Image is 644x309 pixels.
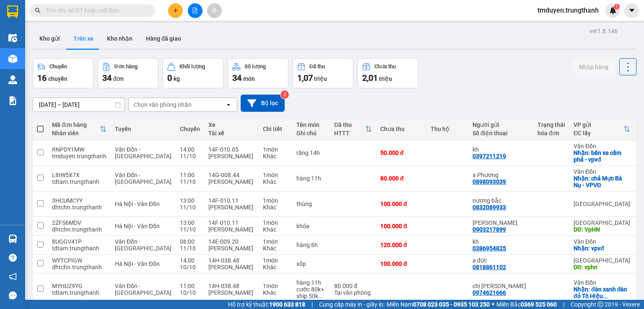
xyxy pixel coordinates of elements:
button: Chưa thu2,01 triệu [358,58,418,88]
button: caret-down [624,3,639,18]
div: 0386954825 [473,245,506,252]
span: question-circle [9,254,17,262]
div: 14H-038.48 [208,283,254,289]
span: Hà Nội - Vân Đồn [115,223,160,229]
div: 50.000 đ [380,149,422,156]
div: hóa đơn [538,130,565,136]
div: Thu hộ [431,126,464,132]
div: Đã thu [309,64,325,70]
button: Đơn hàng34đơn [98,58,158,88]
span: search [35,8,41,13]
div: Nhận: bến xe cẩm phả - vpvđ [574,149,630,163]
div: 11:00 [180,283,200,289]
span: Hà Nội - Vân Đồn [115,260,160,267]
div: 0832089933 [473,204,506,211]
div: hàng 11h [296,279,326,286]
div: Xe [208,121,254,128]
div: Chuyến [180,126,200,132]
span: | [563,300,564,309]
div: 14F-010.05 [208,146,254,153]
div: 1 món [263,283,288,289]
div: 80.000 đ [334,283,372,289]
div: 11:00 [180,172,200,178]
div: Mã đơn hàng [52,121,100,128]
div: [PERSON_NAME] [208,204,254,211]
div: Nhận: đèn xanh đèn đỏ Tô Hiệu Cẩm Phả -VPVĐ [574,286,630,299]
div: Vân Đồn [574,279,630,286]
div: khóa [296,223,326,229]
strong: 0708 023 035 - 0935 103 250 [413,301,490,308]
div: VP gửi [574,121,623,128]
button: Nhập hàng [572,59,615,75]
div: Tên món [296,121,326,128]
strong: 1900 633 818 [269,301,305,308]
div: ĐC lấy [574,130,623,136]
div: HTTT [334,130,365,136]
button: Bộ lọc [241,95,285,112]
input: Select a date range. [33,98,125,111]
div: dhtchn.trungthanh [52,226,106,233]
sup: 2 [280,90,289,99]
div: 0818861102 [473,264,506,270]
button: Số lượng34món [228,58,288,88]
div: Vân Đồn [574,238,630,245]
svg: open [225,101,232,108]
div: 14G-008.44 [208,172,254,178]
button: Khối lượng0kg [163,58,223,88]
div: [PERSON_NAME] [208,153,254,160]
div: 13:00 [180,197,200,204]
div: Chi tiết [263,126,288,132]
div: 100.000 đ [380,260,422,267]
span: Miền Nam [387,300,490,309]
div: 0397211219 [473,153,506,160]
th: Toggle SortBy [330,118,376,140]
div: 100.000 đ [380,223,422,229]
div: ver 1.8.146 [589,26,618,36]
div: hàng 6h [296,242,326,248]
div: L8IW5X7X [52,172,106,178]
div: Tài xế [208,130,254,136]
div: răng 14h [296,149,326,156]
div: Đã thu [334,121,365,128]
div: Đơn hàng [114,64,138,70]
div: 10/10 [180,264,200,270]
div: 0903217899 [473,226,506,233]
div: Chị Linh [473,219,529,226]
div: tdtam.trungthanh [52,178,106,185]
div: Khác [263,204,288,211]
div: hàng 11h [296,175,326,182]
div: Trạng thái [538,121,565,128]
img: warehouse-icon [8,54,17,63]
div: Khác [263,264,288,270]
span: chuyến [48,75,68,82]
span: file-add [192,8,198,13]
div: 11/10 [180,204,200,211]
div: 14F-010.11 [208,219,254,226]
div: a Phương [473,172,529,178]
div: 10/10 [180,289,200,296]
div: 14:00 [180,257,200,264]
div: 120.000 đ [380,242,422,248]
div: Nhân viên [52,130,100,136]
div: thùng [296,201,326,207]
span: notification [9,273,17,281]
span: Vân Đồn - [GEOGRAPHIC_DATA] [115,283,171,296]
div: Khác [263,178,288,185]
span: 34 [102,73,112,83]
img: logo-vxr [7,5,18,18]
div: tdtam.trungthanh [52,245,106,252]
div: chị Giang [473,283,529,289]
div: 3HCUMCYY [52,197,106,204]
span: plus [173,8,179,13]
span: 2,01 [362,73,378,83]
div: 2ZFS6MDV [52,219,106,226]
div: 11/10 [180,178,200,185]
div: nương bắc [473,197,529,204]
div: 1 món [263,146,288,153]
div: 11/10 [180,226,200,233]
div: Chưa thu [380,126,422,132]
input: Tìm tên, số ĐT hoặc mã đơn [46,6,145,15]
span: Hà Nội - Vân Đồn [115,201,160,207]
div: Số lượng [244,64,266,70]
div: dhtchn.trungthanh [52,204,106,211]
